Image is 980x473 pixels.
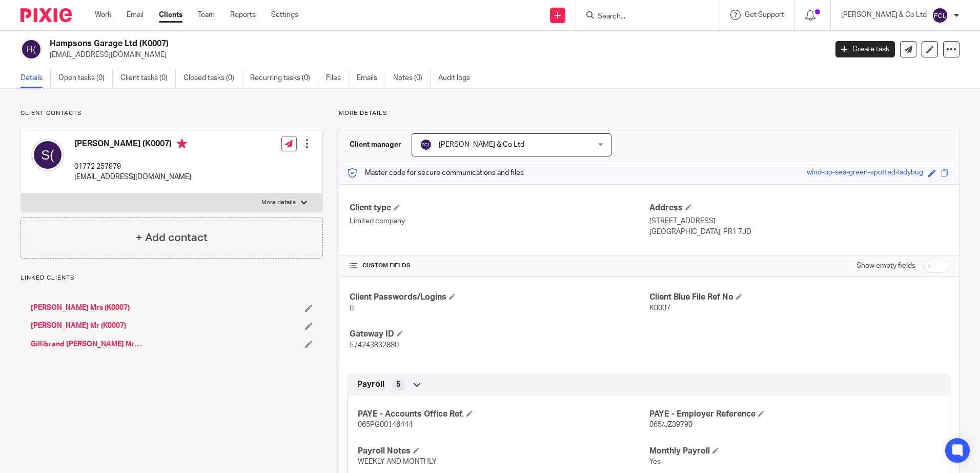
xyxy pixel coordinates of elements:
p: Limited company [350,216,649,226]
h4: Client type [350,203,649,213]
p: Master code for secure communications and files [347,168,524,178]
p: [STREET_ADDRESS] [649,216,949,226]
span: Get Support [745,11,784,18]
a: Reports [230,10,256,20]
a: Open tasks (0) [58,68,113,88]
img: svg%3E [21,38,42,60]
div: wind-up-sea-green-spotted-ladybug [807,167,923,179]
p: More details [339,109,959,117]
span: WEEKLY AND MONTHLY [358,458,437,465]
h4: Monthly Payroll [649,446,941,457]
input: Search [597,12,689,22]
h4: Client Passwords/Logins [350,292,649,303]
p: 01772 257979 [74,162,191,172]
p: Client contacts [21,109,323,117]
a: Files [326,68,349,88]
span: Yes [649,458,661,465]
a: Notes (0) [393,68,431,88]
span: [PERSON_NAME] & Co Ltd [439,141,524,148]
h3: Client manager [350,140,401,150]
span: 574243832880 [350,342,399,349]
img: svg%3E [420,139,432,151]
i: Primary [177,139,187,149]
label: Show empty fields [856,261,915,271]
a: Recurring tasks (0) [250,68,318,88]
a: Create task [835,41,895,57]
h4: + Add contact [136,230,208,246]
img: svg%3E [31,139,64,171]
h4: Payroll Notes [358,446,649,457]
h4: CUSTOM FIELDS [350,262,649,270]
h4: Client Blue File Ref No [649,292,949,303]
img: Pixie [21,8,72,22]
a: Client tasks (0) [120,68,176,88]
span: K0007 [649,305,670,312]
h4: Gateway ID [350,329,649,340]
span: 0 [350,305,354,312]
a: Audit logs [438,68,478,88]
span: 065/JZ39790 [649,421,692,428]
a: Email [127,10,144,20]
a: Emails [357,68,385,88]
h4: [PERSON_NAME] (K0007) [74,139,191,151]
p: [GEOGRAPHIC_DATA], PR1 7JD [649,227,949,237]
a: [PERSON_NAME] Mrs (K0007) [31,303,130,313]
span: 5 [396,380,400,390]
p: Linked clients [21,274,323,282]
h4: Address [649,203,949,213]
h4: PAYE - Employer Reference [649,409,941,420]
a: Closed tasks (0) [183,68,242,88]
p: [EMAIL_ADDRESS][DOMAIN_NAME] [74,172,191,182]
a: Clients [159,10,182,20]
img: svg%3E [932,7,948,24]
a: Work [95,10,111,20]
a: Settings [271,10,298,20]
p: [PERSON_NAME] & Co Ltd [841,10,927,20]
a: Team [198,10,215,20]
h2: Hampsons Garage Ltd (K0007) [50,38,666,49]
a: [PERSON_NAME] Mr (K0007) [31,321,126,331]
a: Details [21,68,51,88]
p: More details [261,199,296,207]
p: [EMAIL_ADDRESS][DOMAIN_NAME] [50,50,820,60]
a: Gillibrand [PERSON_NAME] Mr (K0007) [31,339,144,349]
h4: PAYE - Accounts Office Ref. [358,409,649,420]
span: 065PG00146444 [358,421,413,428]
span: Payroll [357,379,384,390]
